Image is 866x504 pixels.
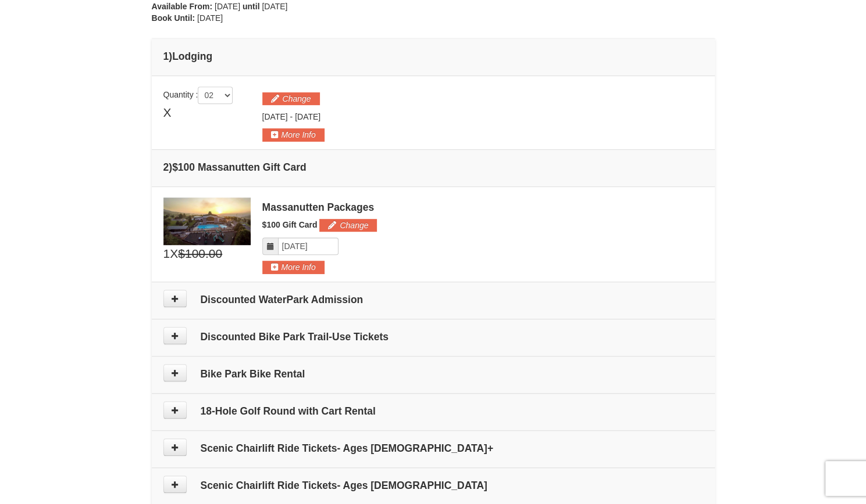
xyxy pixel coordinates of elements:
span: ) [169,161,172,173]
div: Massanutten Packages [262,201,703,213]
span: Quantity : [163,90,233,99]
h4: Scenic Chairlift Ride Tickets- Ages [DEMOGRAPHIC_DATA] [163,480,703,491]
button: More Info [262,128,325,141]
strong: Book Until: [152,13,195,23]
h4: 1 Lodging [163,51,703,62]
h4: Discounted Bike Park Trail-Use Tickets [163,331,703,343]
img: 6619879-1.jpg [163,197,251,245]
h4: 18-Hole Golf Round with Cart Rental [163,405,703,417]
span: X [170,245,178,262]
span: $100 Gift Card [262,220,318,229]
span: $100.00 [178,245,222,262]
span: ) [169,51,172,62]
span: X [163,104,172,121]
button: Change [262,92,320,105]
button: Change [319,219,377,232]
span: [DATE] [215,2,240,11]
span: [DATE] [262,112,288,121]
h4: Discounted WaterPark Admission [163,294,703,305]
span: [DATE] [295,112,320,121]
span: 1 [163,245,170,262]
span: - [290,112,293,121]
span: [DATE] [197,13,223,23]
h4: Bike Park Bike Rental [163,368,703,380]
strong: until [243,2,260,11]
strong: Available From: [152,2,213,11]
button: More Info [262,261,325,273]
h4: Scenic Chairlift Ride Tickets- Ages [DEMOGRAPHIC_DATA]+ [163,442,703,454]
span: [DATE] [262,2,287,11]
h4: 2 $100 Massanutten Gift Card [163,161,703,173]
